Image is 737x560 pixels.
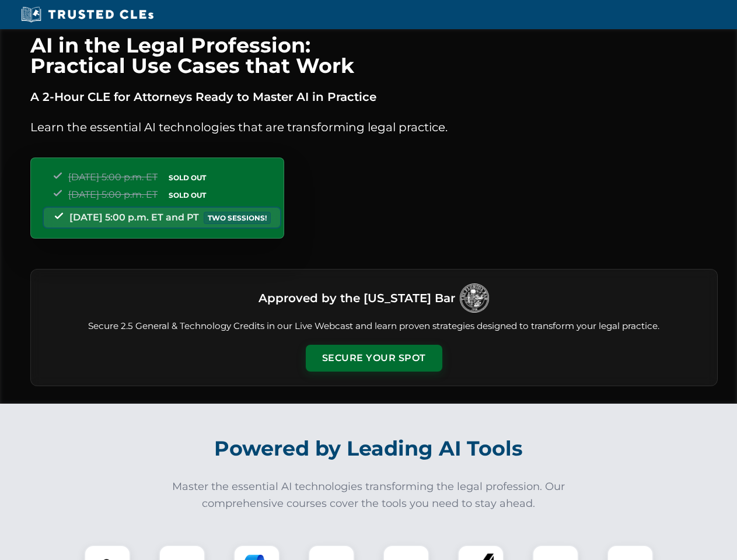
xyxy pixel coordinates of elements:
p: A 2-Hour CLE for Attorneys Ready to Master AI in Practice [30,87,718,106]
h3: Approved by the [US_STATE] Bar [259,288,455,309]
img: Trusted CLEs [18,6,157,23]
span: SOLD OUT [165,189,210,201]
button: Secure Your Spot [306,345,442,372]
img: Logo [460,283,489,313]
p: Secure 2.5 General & Technology Credits in our Live Webcast and learn proven strategies designed ... [45,320,703,333]
span: [DATE] 5:00 p.m. ET [68,189,158,200]
p: Learn the essential AI technologies that are transforming legal practice. [30,118,718,136]
h2: Powered by Leading AI Tools [46,428,692,469]
p: Master the essential AI technologies transforming the legal profession. Our comprehensive courses... [165,478,573,512]
h1: AI in the Legal Profession: Practical Use Cases that Work [30,35,718,76]
span: [DATE] 5:00 p.m. ET [68,171,158,183]
span: SOLD OUT [165,171,210,184]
